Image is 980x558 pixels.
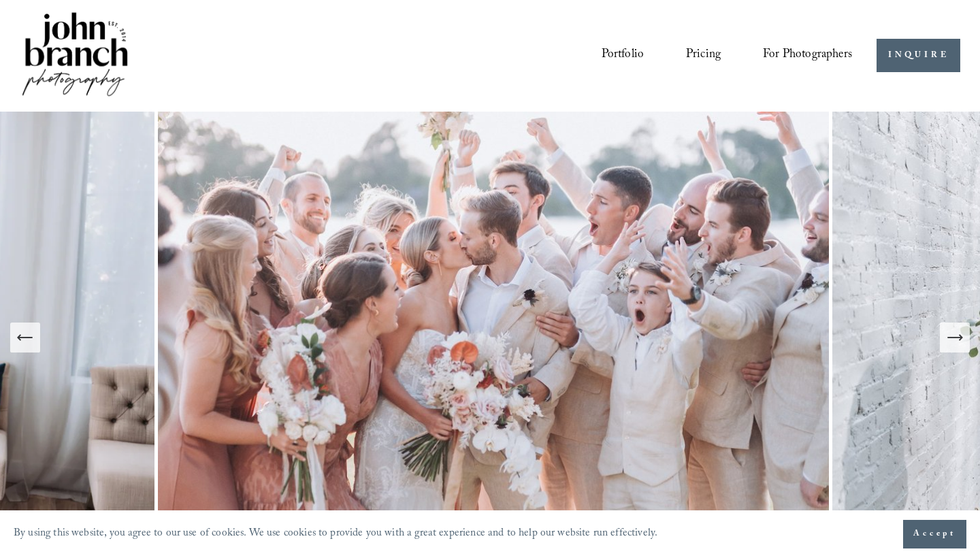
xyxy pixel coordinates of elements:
[903,520,966,548] button: Accept
[940,323,970,352] button: Next Slide
[14,524,657,545] p: By using this website, you agree to our use of cookies. We use cookies to provide you with a grea...
[686,43,721,69] a: Pricing
[877,39,960,72] a: INQUIRE
[763,44,852,67] span: For Photographers
[602,43,644,69] a: Portfolio
[763,43,852,69] a: folder dropdown
[913,527,956,541] span: Accept
[20,10,130,101] img: John Branch IV Photography
[10,323,40,352] button: Previous Slide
